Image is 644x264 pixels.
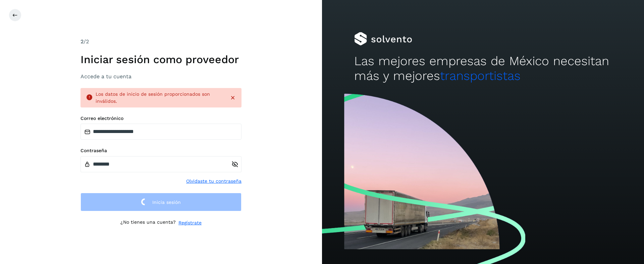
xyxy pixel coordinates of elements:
label: Contraseña [80,148,241,153]
a: Regístrate [178,219,202,226]
div: /2 [80,38,241,46]
span: Inicia sesión [152,200,181,205]
button: Inicia sesión [80,193,241,211]
span: 2 [80,38,84,45]
a: Olvidaste tu contraseña [186,178,241,185]
h1: Iniciar sesión como proveedor [80,53,241,66]
p: ¿No tienes una cuenta? [120,219,176,226]
h3: Accede a tu cuenta [80,73,241,80]
h2: Las mejores empresas de México necesitan más y mejores [354,54,612,84]
span: transportistas [440,69,521,83]
label: Correo electrónico [80,116,241,121]
div: Los datos de inicio de sesión proporcionados son inválidos. [96,91,224,105]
